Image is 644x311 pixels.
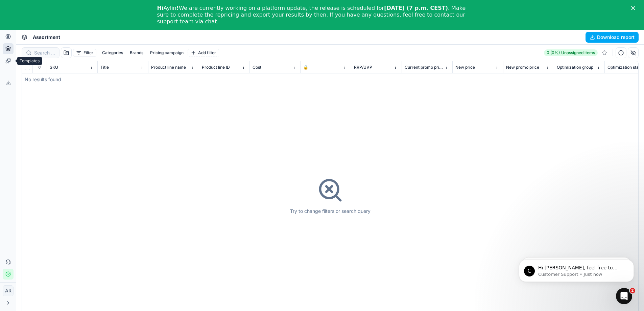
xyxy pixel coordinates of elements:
div: Aylin We are currently working on a platform update, the release is scheduled for . Make sure to ... [157,5,476,25]
span: SKU [50,65,58,70]
span: 🔒 [303,65,308,70]
span: Current promo price [405,65,443,70]
span: AR [3,286,13,296]
div: Try to change filters or search query [290,208,371,215]
span: New price [455,65,475,70]
button: Categories [99,49,126,57]
iframe: Intercom notifications message [509,245,644,293]
b: ! [176,5,179,11]
b: [DATE] (7 p.m. CEST) [384,5,448,11]
button: AR [3,285,14,296]
div: Templates [17,57,42,65]
button: Add filter [188,49,219,57]
b: Hi [157,5,164,11]
span: Product line name [151,65,186,70]
span: 2 [630,288,635,293]
button: Pricing campaign [147,49,186,57]
span: Assortment [33,34,60,41]
div: Close [631,6,638,10]
a: 0 (0%)Unassigned items [544,49,598,56]
input: Search by SKU or title [34,49,55,56]
button: Brands [127,49,146,57]
span: Optimization group [557,65,593,70]
span: RRP/UVP [354,65,372,70]
span: Unassigned items [561,50,595,55]
button: Filter [73,49,96,57]
span: Cost [253,65,261,70]
button: Download report [586,32,639,43]
nav: breadcrumb [33,34,60,41]
span: New promo price [506,65,539,70]
span: Title [100,65,109,70]
button: Expand all [35,63,44,71]
iframe: Intercom live chat [616,288,632,304]
span: Product line ID [202,65,230,70]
